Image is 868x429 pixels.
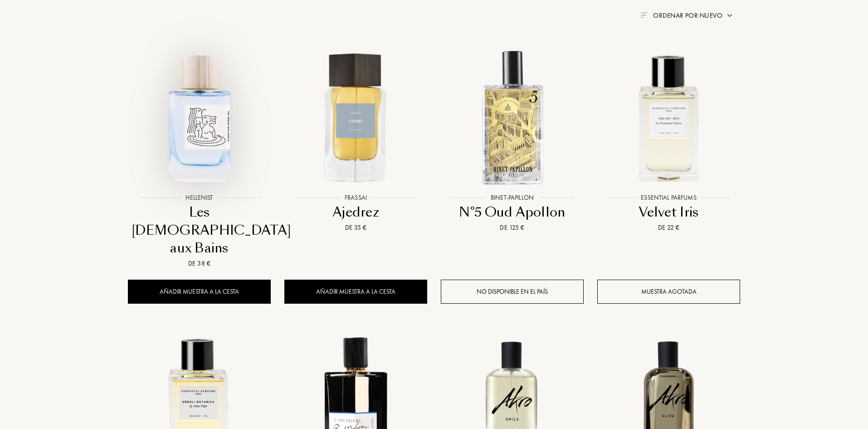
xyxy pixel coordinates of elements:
[441,37,584,244] a: N°5 Oud Apollon Binet-PapillonBinet-PapillonN°5 Oud ApollonDe 125 €
[128,280,271,304] div: Añadir muestra a la cesta
[601,223,736,232] div: De 22 €
[444,223,580,232] div: De 125 €
[128,37,271,280] a: Les Dieux aux Bains HellenistHellenistLes [DEMOGRAPHIC_DATA] aux BainsDe 38 €
[129,47,270,188] img: Les Dieux aux Bains Hellenist
[132,259,267,268] div: De 38 €
[132,203,267,257] div: Les [DEMOGRAPHIC_DATA] aux Bains
[442,47,583,188] img: N°5 Oud Apollon Binet-Papillon
[726,12,733,19] img: arrow.png
[441,280,584,304] div: No disponible en el país
[285,47,426,188] img: Ajedrez Frassai
[597,37,740,244] a: Velvet Iris Essential ParfumsEssential ParfumsVelvet IrisDe 22 €
[284,37,427,244] a: Ajedrez FrassaiFrassaiAjedrezDe 35 €
[653,11,722,20] span: Ordenar por: Nuevo
[598,47,739,188] img: Velvet Iris Essential Parfums
[640,12,648,18] img: filter_by.png
[284,280,427,304] div: Añadir muestra a la cesta
[597,280,740,304] div: Muestra agotada
[288,223,424,232] div: De 35 €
